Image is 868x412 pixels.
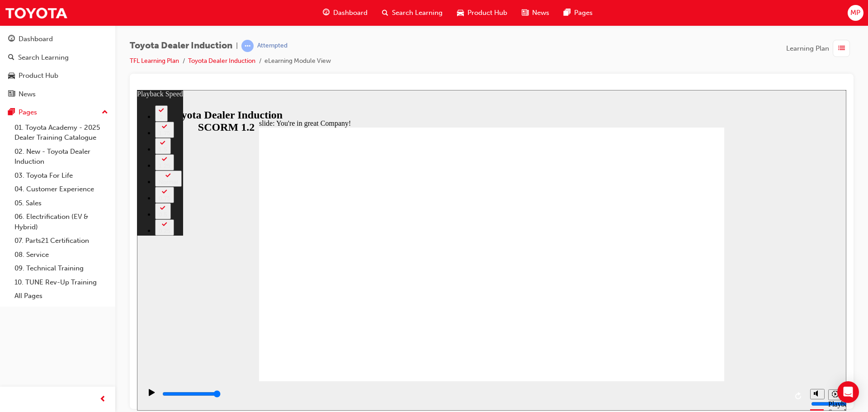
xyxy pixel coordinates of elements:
span: Learning Plan [786,43,829,54]
span: News [532,8,549,18]
div: misc controls [669,291,705,321]
button: Pages [4,104,112,121]
span: list-icon [838,43,845,54]
span: search-icon [8,54,14,62]
button: 2 [18,15,31,32]
a: 06. Electrification (EV & Hybrid) [11,210,112,234]
span: prev-icon [99,394,106,405]
span: pages-icon [8,109,15,117]
span: pages-icon [564,7,571,19]
a: 02. New - Toyota Dealer Induction [11,145,112,169]
div: Product Hub [19,71,58,81]
a: 09. Technical Training [11,261,112,275]
a: news-iconNews [514,4,557,22]
div: Attempted [257,42,288,50]
div: News [19,89,36,99]
span: Toyota Dealer Induction [130,41,232,51]
a: 07. Parts21 Certification [11,234,112,248]
span: up-icon [102,107,108,118]
span: MP [850,8,860,18]
button: Learning Plan [786,40,854,57]
button: Mute (Ctrl+Alt+M) [673,299,688,309]
a: Product Hub [4,67,112,84]
a: Dashboard [4,31,112,47]
a: 04. Customer Experience [11,182,112,196]
div: Pages [19,107,37,118]
a: car-iconProduct Hub [450,4,514,22]
a: News [4,86,112,103]
div: Open Intercom Messenger [837,381,859,403]
li: eLearning Module View [264,56,331,66]
img: Trak [5,3,68,23]
a: Search Learning [4,49,112,66]
input: volume [674,310,732,317]
input: slide progress [25,300,84,308]
a: Toyota Dealer Induction [188,57,255,65]
a: 05. Sales [11,196,112,210]
a: 01. Toyota Academy - 2025 Dealer Training Catalogue [11,121,112,145]
div: Search Learning [18,52,69,63]
button: Play (Ctrl+Alt+P) [5,298,20,314]
a: All Pages [11,289,112,303]
span: car-icon [457,7,464,19]
button: MP [848,5,863,21]
span: Search Learning [392,8,443,18]
a: TFL Learning Plan [130,57,179,65]
a: guage-iconDashboard [316,4,375,22]
a: 03. Toyota For Life [11,169,112,183]
a: 08. Service [11,248,112,262]
a: pages-iconPages [557,4,600,22]
div: playback controls [5,291,669,321]
span: Pages [574,8,593,18]
span: | [236,41,238,51]
button: DashboardSearch LearningProduct HubNews [4,29,112,104]
div: Dashboard [19,34,53,44]
span: car-icon [8,72,15,80]
span: guage-icon [8,35,15,43]
a: search-iconSearch Learning [375,4,450,22]
span: news-icon [8,90,15,99]
button: Replay (Ctrl+Alt+R) [655,299,669,313]
span: news-icon [522,7,528,19]
button: Playback speed [691,299,705,310]
span: guage-icon [323,7,330,19]
div: Playback Speed [691,310,705,327]
span: Product Hub [467,8,507,18]
div: 2 [22,24,27,30]
span: learningRecordVerb_ATTEMPT-icon [241,40,254,52]
span: search-icon [382,7,388,19]
a: 10. TUNE Rev-Up Training [11,275,112,289]
span: Dashboard [333,8,368,18]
